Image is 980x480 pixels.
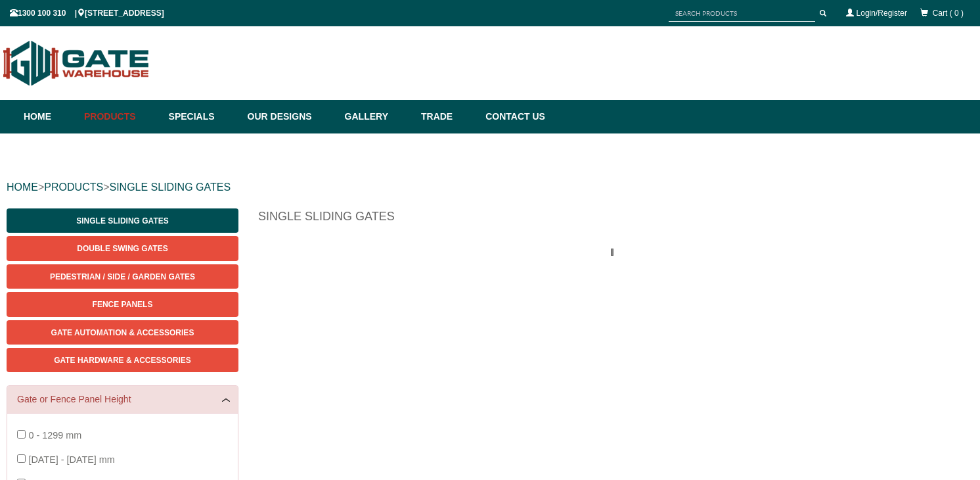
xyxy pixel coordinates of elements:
[7,320,238,345] a: Gate Automation & Accessories
[44,181,103,193] a: PRODUCTS
[7,208,238,233] a: Single Sliding Gates
[414,100,479,133] a: Trade
[162,100,241,133] a: Specials
[54,356,191,365] span: Gate Hardware & Accessories
[857,9,907,18] a: Login/Register
[611,249,621,256] img: please_wait.gif
[933,9,964,18] span: Cart ( 0 )
[479,100,545,133] a: Contact Us
[10,9,164,18] span: 1300 100 310 | [STREET_ADDRESS]
[51,328,194,337] span: Gate Automation & Accessories
[7,348,238,372] a: Gate Hardware & Accessories
[93,300,153,309] span: Fence Panels
[7,292,238,316] a: Fence Panels
[77,244,167,253] span: Double Swing Gates
[669,5,815,22] input: SEARCH PRODUCTS
[24,100,78,133] a: Home
[258,208,973,231] h1: Single Sliding Gates
[28,454,114,465] span: [DATE] - [DATE] mm
[50,272,195,281] span: Pedestrian / Side / Garden Gates
[28,430,81,441] span: 0 - 1299 mm
[7,264,238,289] a: Pedestrian / Side / Garden Gates
[7,236,238,260] a: Double Swing Gates
[76,216,168,226] span: Single Sliding Gates
[78,100,162,133] a: Products
[338,100,414,133] a: Gallery
[241,100,338,133] a: Our Designs
[109,181,231,193] a: SINGLE SLIDING GATES
[7,166,973,208] div: > >
[7,181,38,193] a: HOME
[17,393,228,406] a: Gate or Fence Panel Height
